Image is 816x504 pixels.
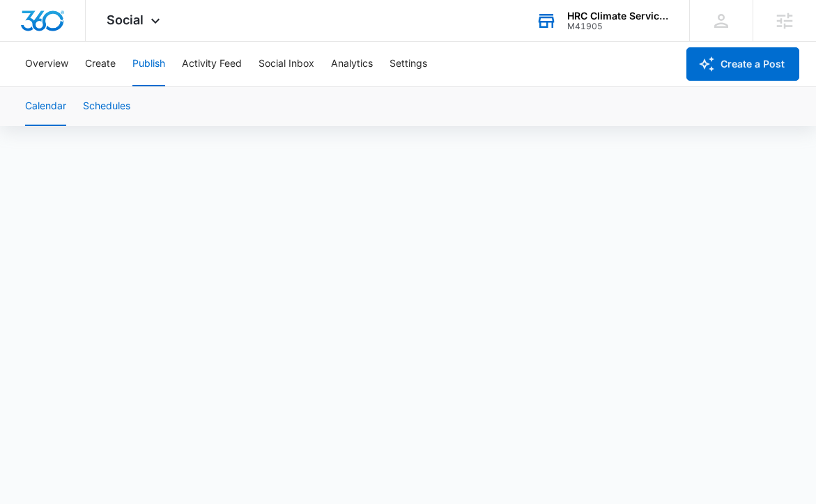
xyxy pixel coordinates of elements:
button: Create a Post [686,47,799,81]
span: Social [107,13,144,27]
button: Activity Feed [182,42,242,86]
button: Analytics [331,42,373,86]
button: Create [85,42,116,86]
button: Social Inbox [259,42,314,86]
button: Schedules [83,87,130,126]
button: Overview [25,42,68,86]
button: Publish [132,42,165,86]
div: account id [567,22,669,31]
button: Settings [390,42,427,86]
div: account name [567,10,669,22]
button: Calendar [25,87,66,126]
